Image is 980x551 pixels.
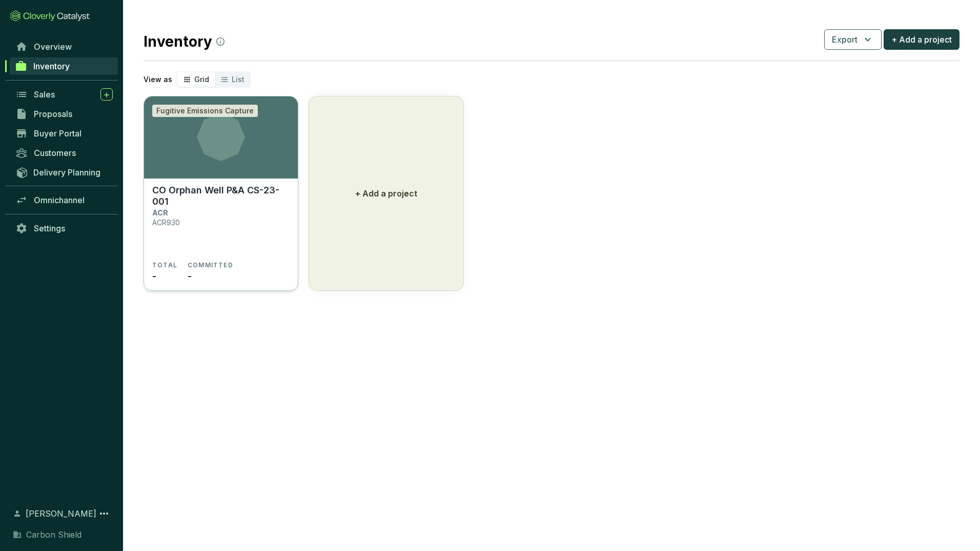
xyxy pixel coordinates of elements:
button: + Add a project [884,29,959,50]
a: Buyer Portal [10,125,118,142]
a: Proposals [10,105,118,123]
span: - [188,269,192,283]
span: Overview [34,42,72,52]
a: Omnichannel [10,191,118,209]
p: + Add a project [355,187,417,200]
h2: Inventory [144,31,224,52]
span: Sales [34,89,55,100]
span: TOTAL [152,261,177,269]
a: Customers [10,144,118,162]
button: Export [824,29,882,50]
span: - [152,269,156,283]
span: + Add a project [891,33,952,46]
span: Inventory [33,61,70,71]
span: Proposals [34,109,72,119]
span: COMMITTED [188,261,233,269]
span: Omnichannel [34,195,85,205]
p: View as [144,74,172,85]
span: List [232,75,244,84]
button: + Add a project [309,96,463,291]
a: Delivery Planning [10,164,118,181]
span: Export [832,33,857,46]
span: Carbon Shield [26,528,81,541]
span: Settings [34,223,65,233]
a: Settings [10,220,118,237]
p: ACR [152,208,168,217]
span: Customers [34,148,76,158]
div: Fugitive Emissions Capture [152,105,258,117]
a: Overview [10,38,118,55]
a: Inventory [10,57,118,75]
p: CO Orphan Well P&A CS-23-001 [152,185,290,207]
p: ACR930 [152,218,180,227]
a: Sales [10,86,118,103]
span: [PERSON_NAME] [26,507,96,520]
span: Buyer Portal [34,128,81,139]
div: segmented control [176,71,251,88]
span: Delivery Planning [33,167,100,178]
a: Fugitive Emissions CaptureCO Orphan Well P&A CS-23-001ACRACR930TOTAL-COMMITTED- [144,96,298,291]
span: Grid [194,75,209,84]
